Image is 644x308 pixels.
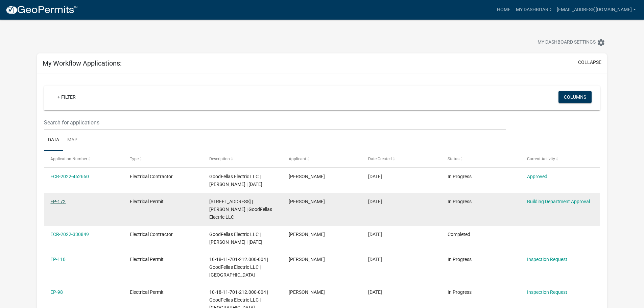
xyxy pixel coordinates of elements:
span: 08/12/2025 [368,199,382,204]
a: Data [44,129,63,151]
span: Electrical Permit [130,199,164,204]
a: Map [63,129,81,151]
span: Salvatore Silvano [289,289,325,295]
span: Electrical Permit [130,257,164,262]
span: In Progress [448,199,472,204]
span: 10/14/2024 [368,257,382,262]
input: Search for applications [44,116,505,129]
span: GoodFellas Electric LLC | Salvatore Silvano | 06/30/2026 [209,174,262,187]
span: Type [130,157,139,161]
a: ECR-2022-462660 [50,174,89,179]
a: Building Department Approval [527,199,590,204]
datatable-header-cell: Current Activity [520,151,600,167]
span: Completed [448,232,470,237]
span: 1155 START RD 62 | Salvatore Silvano | GoodFellas Electric LLC [209,199,272,220]
a: Approved [527,174,547,179]
a: Home [494,3,513,16]
button: collapse [578,59,601,66]
span: Electrical Contractor [130,174,173,179]
a: EP-98 [50,289,63,295]
a: EP-172 [50,199,66,204]
span: Electrical Permit [130,289,164,295]
span: Application Number [50,157,87,161]
span: GoodFellas Electric LLC | Salvatore Silvano | 12/31/2024 [209,232,262,245]
span: Salvatore Silvano [289,199,325,204]
span: Status [448,157,459,161]
i: settings [597,39,605,47]
button: Columns [558,91,592,103]
span: In Progress [448,257,472,262]
datatable-header-cell: Description [203,151,282,167]
span: My Dashboard Settings [538,39,596,47]
span: 08/27/2024 [368,289,382,295]
h5: My Workflow Applications: [43,59,122,67]
datatable-header-cell: Status [441,151,520,167]
span: 08/12/2025 [368,174,382,179]
span: Description [209,157,230,161]
datatable-header-cell: Type [123,151,203,167]
a: + Filter [52,91,81,103]
span: 10-18-11-701-212.000-004 | GoodFellas Electric LLC | DEPOT STREET0 [209,257,268,278]
a: Inspection Request [527,257,567,262]
span: In Progress [448,174,472,179]
a: [EMAIL_ADDRESS][DOMAIN_NAME] [554,3,639,16]
a: ECR-2022-330849 [50,232,89,237]
datatable-header-cell: Applicant [282,151,362,167]
a: Inspection Request [527,289,567,295]
datatable-header-cell: Date Created [362,151,441,167]
span: Salvatore Silvano [289,174,325,179]
span: Applicant [289,157,306,161]
a: EP-110 [50,257,66,262]
span: Date Created [368,157,392,161]
span: Salvatore Silvano [289,257,325,262]
span: Salvatore Silvano [289,232,325,237]
datatable-header-cell: Application Number [44,151,123,167]
a: My Dashboard [513,3,554,16]
span: In Progress [448,289,472,295]
span: Electrical Contractor [130,232,173,237]
span: 11/01/2024 [368,232,382,237]
span: Current Activity [527,157,555,161]
button: My Dashboard Settingssettings [532,36,611,49]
